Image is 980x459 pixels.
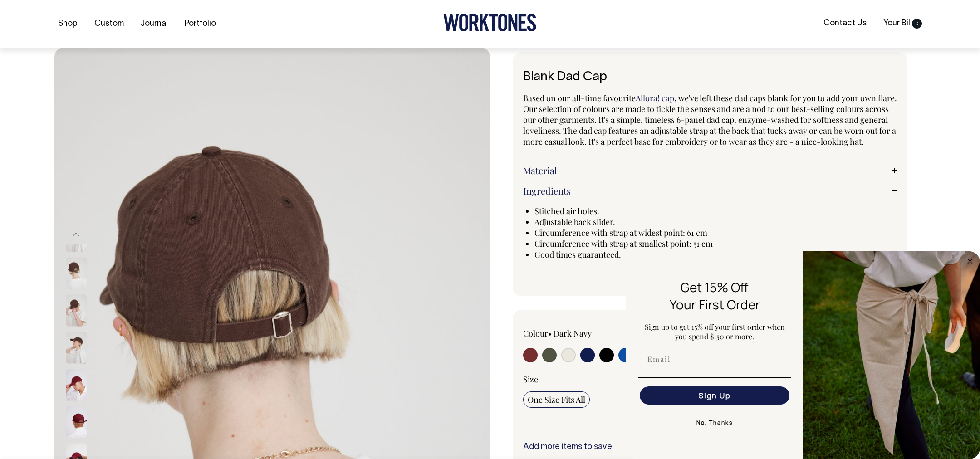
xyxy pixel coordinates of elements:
[670,296,760,313] span: Your First Order
[820,16,870,31] a: Contact Us
[137,16,171,31] a: Journal
[528,394,585,405] span: One Size Fits All
[965,256,975,267] button: Close dialog
[69,224,83,244] button: Previous
[640,386,789,405] button: Sign Up
[523,391,590,408] input: One Size Fits All
[534,216,615,227] span: Adjustable back slider.
[803,251,980,459] img: 5e34ad8f-4f05-4173-92a8-ea475ee49ac9.jpeg
[523,93,636,103] span: Based on our all-time favourite
[66,294,87,326] img: espresso
[66,406,87,438] img: burgundy
[681,278,749,296] span: Get 15% Off
[638,414,791,432] button: No, Thanks
[91,16,127,31] a: Custom
[534,238,713,249] span: Circumference with strap at smallest point: 51 cm
[626,251,980,459] div: FLYOUT Form
[645,322,785,341] span: Sign up to get 15% off your first order when you spend $150 or more.
[523,186,897,196] a: Ingredients
[534,205,599,216] span: Stitched air holes.
[636,93,674,103] a: Allora! cap
[534,227,707,238] span: Circumference with strap at widest point: 61 cm
[523,70,897,84] h1: Blank Dad Cap
[66,332,87,363] img: espresso
[181,16,220,31] a: Portfolio
[523,328,673,339] div: Colour
[554,328,592,339] label: Dark Navy
[66,369,87,400] img: burgundy
[640,350,789,368] input: Email
[523,374,897,385] div: Size
[66,220,87,252] img: espresso
[880,16,926,31] a: Your Bill0
[523,165,897,176] a: Material
[66,257,87,289] img: espresso
[534,249,621,260] span: Good times guaranteed.
[54,16,81,31] a: Shop
[523,93,897,147] span: , we've left these dad caps blank for you to add your own flare. Our selection of colours are mad...
[912,19,922,29] span: 0
[548,328,552,339] span: •
[523,443,897,452] h6: Add more items to save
